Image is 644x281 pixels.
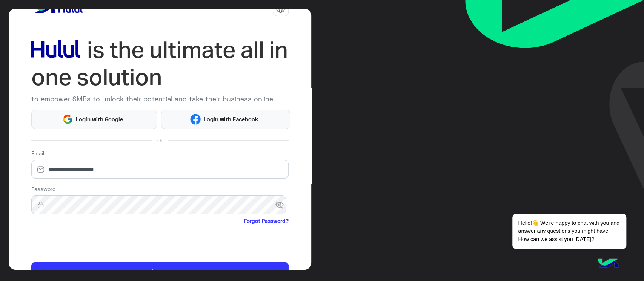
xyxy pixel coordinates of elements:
[31,262,289,280] button: Login
[31,110,157,129] button: Login with Google
[157,136,163,144] span: Or
[201,115,261,124] span: Login with Facebook
[31,36,289,91] img: hululLoginTitle_EN.svg
[161,110,290,129] button: Login with Facebook
[31,201,50,209] img: lock
[244,217,289,225] a: Forgot Password?
[31,227,146,256] iframe: reCAPTCHA
[62,114,73,125] img: Google
[276,4,285,13] img: tab
[31,166,50,173] img: email
[190,114,201,125] img: Facebook
[512,214,626,249] span: Hello!👋 We're happy to chat with you and answer any questions you might have. How can we assist y...
[73,115,126,124] span: Login with Google
[275,198,289,212] span: visibility_off
[31,185,56,193] label: Password
[31,94,289,104] p: to empower SMBs to unlock their potential and take their business online.
[31,1,86,16] img: logo
[31,149,44,157] label: Email
[595,251,621,277] img: hulul-logo.png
